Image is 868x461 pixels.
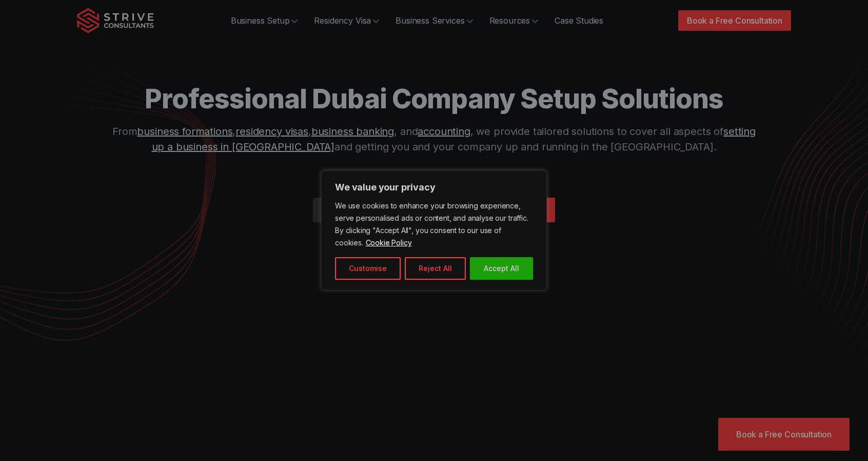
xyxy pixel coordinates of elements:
p: We use cookies to enhance your browsing experience, serve personalised ads or content, and analys... [335,200,533,249]
p: We value your privacy [335,181,533,194]
button: Customise [335,257,401,280]
button: Reject All [405,257,466,280]
button: Accept All [470,257,533,280]
div: We value your privacy [321,170,547,291]
a: Cookie Policy [365,238,412,247]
